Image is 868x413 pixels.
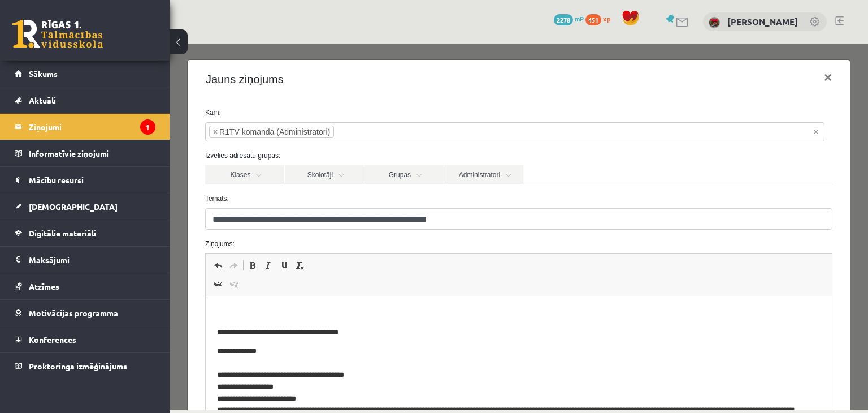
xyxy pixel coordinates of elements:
a: Remove Format [123,214,138,229]
legend: Maksājumi [29,247,155,273]
span: Mācību resursi [29,175,84,185]
a: Italic (Ctrl+I) [91,214,107,229]
a: 2278 mP [554,14,584,23]
span: Sākums [29,68,58,79]
span: 2278 [554,14,573,25]
a: Maksājumi [15,247,155,273]
a: Bold (Ctrl+B) [75,214,91,229]
span: [DEMOGRAPHIC_DATA] [29,201,118,212]
a: Sākums [15,61,155,87]
label: Temats: [27,150,671,160]
iframe: Editor, wiswyg-editor-47434009924140-1759929680-570 [36,253,662,366]
a: Ziņojumi1 [15,114,155,140]
span: Aktuāli [29,95,56,105]
label: Kam: [27,64,671,74]
a: Aktuāli [15,87,155,113]
a: Digitālie materiāli [15,220,155,246]
a: [DEMOGRAPHIC_DATA] [15,193,155,220]
a: Rīgas 1. Tālmācības vidusskola [12,20,103,48]
span: Digitālie materiāli [29,228,96,238]
h4: Jauns ziņojums [36,27,114,44]
span: Konferences [29,334,76,345]
a: Proktoringa izmēģinājums [15,353,155,379]
label: Ziņojums: [27,195,671,205]
a: Mācību resursi [15,167,155,193]
span: Noņemt visus vienumus [644,83,649,94]
a: Klases [36,122,115,141]
span: xp [603,14,610,23]
span: × [44,83,48,94]
a: Atzīmes [15,273,155,299]
a: Grupas [195,122,274,141]
a: Undo (Ctrl+Z) [41,214,57,229]
span: Motivācijas programma [29,308,118,318]
label: Izvēlies adresātu grupas: [27,107,671,117]
img: Tīna Šneidere [709,17,720,28]
span: Proktoringa izmēģinājums [29,361,127,371]
a: Skolotāji [115,122,194,141]
button: × [645,18,671,50]
a: Link (Ctrl+K) [41,233,57,248]
legend: Informatīvie ziņojumi [29,140,155,166]
a: Redo (Ctrl+Y) [57,214,72,229]
a: Motivācijas programma [15,300,155,326]
a: Unlink [57,233,72,248]
i: 1 [140,119,155,135]
a: Konferences [15,326,155,352]
a: Underline (Ctrl+U) [107,214,123,229]
a: [PERSON_NAME] [727,16,798,27]
legend: Ziņojumi [29,114,155,140]
a: Informatīvie ziņojumi [15,140,155,166]
span: mP [575,14,584,23]
a: 451 xp [585,14,616,23]
li: R1TV komanda (Administratori) [40,82,164,94]
span: 451 [585,14,601,25]
a: Administratori [275,122,354,141]
span: Atzīmes [29,281,59,291]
